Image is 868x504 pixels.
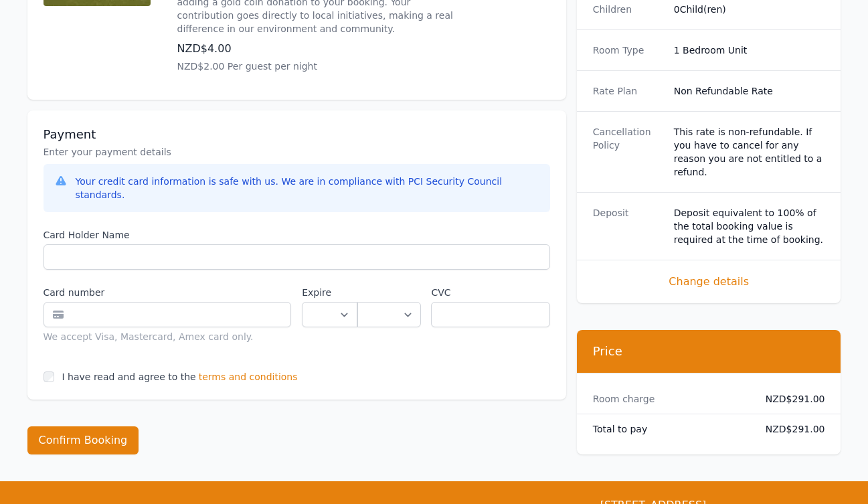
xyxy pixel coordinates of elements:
[44,330,292,343] div: We accept Visa, Mastercard, Amex card only.
[44,127,550,143] h3: Payment
[177,41,465,57] p: NZD$4.00
[674,125,825,179] div: This rate is non-refundable. If you have to cancel for any reason you are not entitled to a refund.
[27,426,139,454] button: Confirm Booking
[62,371,196,382] label: I have read and agree to the
[593,274,825,290] span: Change details
[593,392,744,406] dt: Room charge
[431,286,549,299] label: CVC
[44,286,292,299] label: Card number
[755,392,825,406] dd: NZD$291.00
[44,145,550,159] p: Enter your payment details
[302,286,357,299] label: Expire
[177,60,465,73] p: NZD$2.00 Per guest per night
[593,343,825,359] h3: Price
[674,84,825,98] dd: Non Refundable Rate
[593,206,663,246] dt: Deposit
[593,3,663,16] dt: Children
[357,286,420,299] label: .
[44,228,550,242] label: Card Holder Name
[674,206,825,246] dd: Deposit equivalent to 100% of the total booking value is required at the time of booking.
[755,422,825,436] dd: NZD$291.00
[593,44,663,57] dt: Room Type
[674,44,825,57] dd: 1 Bedroom Unit
[593,125,663,179] dt: Cancellation Policy
[593,422,744,436] dt: Total to pay
[76,175,539,201] div: Your credit card information is safe with us. We are in compliance with PCI Security Council stan...
[593,84,663,98] dt: Rate Plan
[199,370,298,384] span: terms and conditions
[674,3,825,16] dd: 0 Child(ren)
